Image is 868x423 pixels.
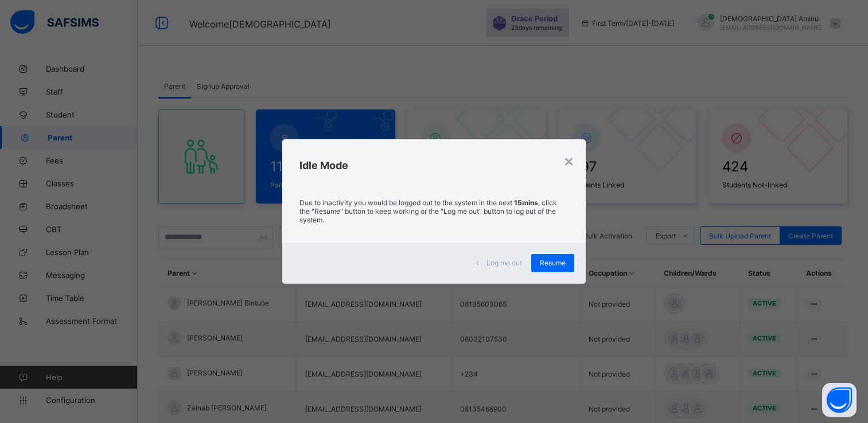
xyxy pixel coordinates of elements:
[486,258,522,267] span: Log me out
[514,198,538,207] strong: 15mins
[540,258,566,267] span: Resume
[299,198,569,224] p: Due to inactivity you would be logged out to the system in the next , click the "Resume" button t...
[299,159,569,171] h2: Idle Mode
[822,383,857,417] button: Open asap
[563,151,574,170] div: ×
